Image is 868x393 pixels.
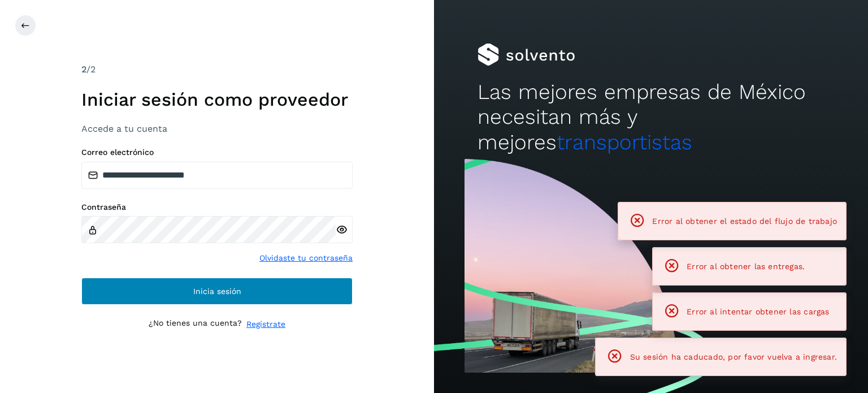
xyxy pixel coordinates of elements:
div: /2 [81,63,353,76]
a: Regístrate [246,318,285,330]
span: Inicia sesión [193,287,241,295]
h2: Las mejores empresas de México necesitan más y mejores [478,80,824,155]
button: Inicia sesión [81,278,353,305]
span: Error al intentar obtener las cargas [687,307,829,316]
span: 2 [81,64,86,75]
h1: Iniciar sesión como proveedor [81,89,353,110]
a: Olvidaste tu contraseña [259,252,353,264]
label: Correo electrónico [81,148,353,157]
span: Error al obtener las entregas. [687,262,805,271]
span: Error al obtener el estado del flujo de trabajo [652,217,837,226]
span: transportistas [557,130,692,154]
label: Contraseña [81,202,353,212]
h3: Accede a tu cuenta [81,123,353,134]
p: ¿No tienes una cuenta? [149,318,242,330]
span: Su sesión ha caducado, por favor vuelva a ingresar. [630,352,837,361]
